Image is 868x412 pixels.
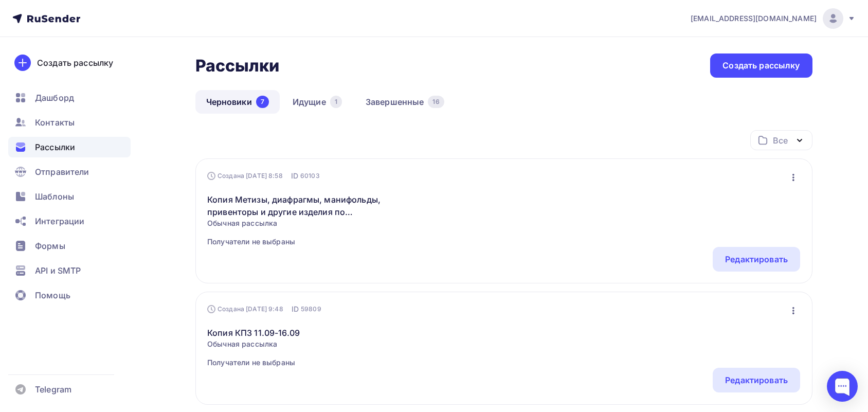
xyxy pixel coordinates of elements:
[428,96,444,108] div: 16
[207,327,300,339] a: Копия КПЗ 11.09-16.09
[35,141,75,153] span: Рассылки
[256,96,269,108] div: 7
[207,193,384,218] a: Копия Метизы, диафрагмы, манифольды, привенторы и другие изделия по чертежам
[8,112,131,133] a: Контакты
[37,57,113,69] div: Создать рассылку
[35,289,70,301] span: Помощь
[35,116,75,129] span: Контакты
[300,171,320,181] span: 60103
[722,60,800,71] div: Создать рассылку
[207,218,384,228] span: Обычная рассылка
[35,383,71,396] span: Telegram
[207,172,283,180] div: Создана [DATE] 8:58
[750,130,812,150] button: Все
[207,339,300,349] span: Обычная рассылка
[725,253,788,265] div: Редактировать
[773,134,787,147] div: Все
[691,13,817,24] span: [EMAIL_ADDRESS][DOMAIN_NAME]
[8,137,131,157] a: Рассылки
[195,90,280,114] a: Черновики7
[195,56,280,76] h2: Рассылки
[35,92,74,104] span: Дашборд
[35,264,81,277] span: API и SMTP
[355,90,455,114] a: Завершенные16
[330,96,342,108] div: 1
[35,166,89,178] span: Отправители
[35,215,84,227] span: Интеграции
[282,90,353,114] a: Идущие1
[207,357,300,368] span: Получатели не выбраны
[691,8,856,29] a: [EMAIL_ADDRESS][DOMAIN_NAME]
[35,190,74,203] span: Шаблоны
[291,171,298,181] span: ID
[8,87,131,108] a: Дашборд
[292,304,299,314] span: ID
[301,304,321,314] span: 59809
[35,240,65,252] span: Формы
[207,305,283,313] div: Создана [DATE] 9:48
[8,236,131,256] a: Формы
[8,186,131,207] a: Шаблоны
[8,162,131,182] a: Отправители
[725,374,788,386] div: Редактировать
[207,237,384,247] span: Получатели не выбраны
